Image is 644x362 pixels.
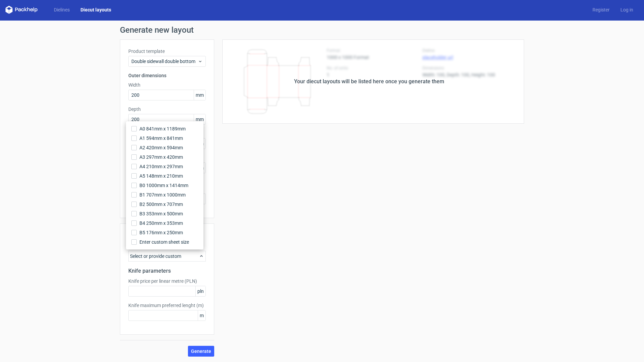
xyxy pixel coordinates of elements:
span: Generate [191,349,211,354]
span: mm [194,90,205,100]
span: B2 500mm x 707mm [139,201,183,208]
div: Select or provide custom [128,251,206,262]
h3: Outer dimensions [128,72,206,79]
label: Width [128,82,206,88]
span: A0 841mm x 1189mm [139,125,186,132]
label: Depth [128,106,206,113]
span: B3 353mm x 500mm [139,210,183,217]
label: Knife maximum preferred lenght (m) [128,302,206,309]
a: Register [587,6,615,13]
h1: Generate new layout [120,26,524,34]
a: Dielines [49,6,75,13]
span: A3 297mm x 420mm [139,154,183,160]
span: Double sidewall double bottom [131,58,198,65]
span: m [198,310,205,321]
button: Generate [188,346,214,357]
h2: Knife parameters [128,267,206,275]
span: B4 250mm x 353mm [139,220,183,227]
span: A1 594mm x 841mm [139,135,183,142]
span: Enter custom sheet size [139,239,189,245]
span: B5 176mm x 250mm [139,229,183,236]
span: B0 1000mm x 1414mm [139,182,188,189]
span: A4 210mm x 297mm [139,163,183,170]
a: Diecut layouts [75,6,117,13]
span: pln [195,286,205,296]
label: Knife price per linear metre (PLN) [128,278,206,284]
span: B1 707mm x 1000mm [139,191,186,198]
span: A2 420mm x 594mm [139,144,183,151]
span: mm [194,114,205,124]
a: Log in [615,6,639,13]
span: A5 148mm x 210mm [139,173,183,179]
label: Product template [128,48,206,55]
div: Your diecut layouts will be listed here once you generate them [294,78,444,86]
